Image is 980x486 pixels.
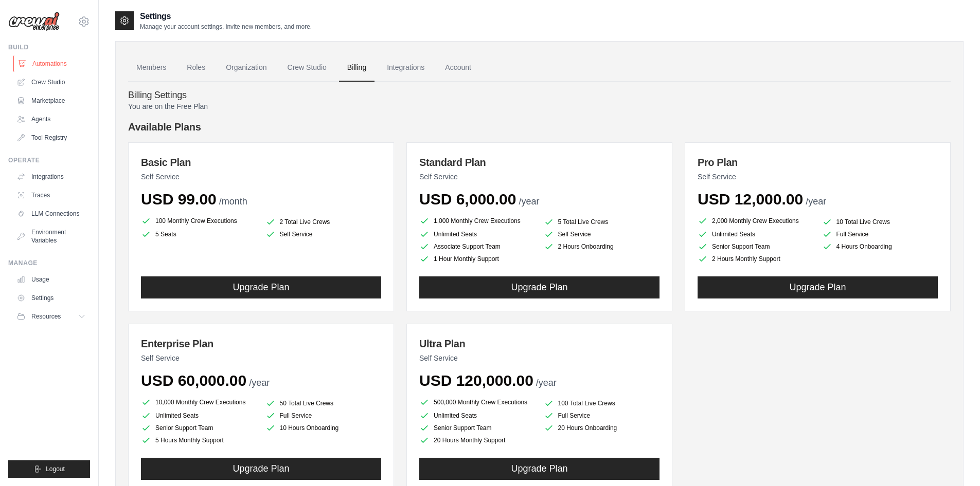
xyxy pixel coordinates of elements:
button: Logout [8,460,90,478]
span: USD 60,000.00 [141,372,246,389]
div: Operate [8,156,90,164]
h3: Basic Plan [141,155,381,170]
a: Crew Studio [279,54,335,82]
p: You are on the Free Plan [128,101,951,111]
a: Marketplace [12,92,90,109]
li: Self Service [265,229,382,239]
h4: Available Plans [128,120,951,134]
li: Senior Support Team [141,423,257,433]
span: /month [219,196,247,207]
li: 50 Total Live Crews [265,398,382,408]
li: Associate Support Team [419,241,536,252]
li: 4 Hours Onboarding [822,241,938,252]
span: /year [519,196,539,207]
a: Organization [218,54,275,82]
li: Unlimited Seats [419,410,536,421]
button: Upgrade Plan [698,276,938,298]
a: Usage [12,271,90,288]
p: Self Service [419,172,660,182]
p: Self Service [141,353,381,363]
button: Upgrade Plan [419,458,660,480]
li: Full Service [265,410,382,421]
img: Logo [8,12,60,31]
a: Account [437,54,479,82]
a: Integrations [379,54,433,82]
li: 20 Hours Monthly Support [419,435,536,445]
a: Tool Registry [12,129,90,146]
li: 5 Hours Monthly Support [141,435,257,445]
a: Crew Studio [12,74,90,90]
span: /year [536,378,557,388]
li: Unlimited Seats [419,229,536,239]
span: /year [249,378,270,388]
h2: Settings [140,10,312,23]
span: Resources [31,312,61,321]
button: Resources [12,308,90,325]
h3: Pro Plan [698,155,938,170]
li: 1,000 Monthly Crew Executions [419,215,536,227]
span: USD 99.00 [141,191,217,208]
li: 5 Seats [141,229,257,239]
li: 10 Total Live Crews [822,217,938,227]
p: Self Service [698,172,938,182]
span: USD 12,000.00 [698,191,803,208]
li: 2 Hours Monthly Support [698,254,814,264]
span: USD 6,000.00 [419,191,516,208]
h3: Standard Plan [419,155,660,170]
div: Manage [8,259,90,267]
a: LLM Connections [12,205,90,222]
button: Upgrade Plan [141,276,381,298]
h3: Ultra Plan [419,337,660,351]
li: 2,000 Monthly Crew Executions [698,215,814,227]
li: 500,000 Monthly Crew Executions [419,396,536,408]
a: Environment Variables [12,224,90,249]
h3: Enterprise Plan [141,337,381,351]
iframe: Chat Widget [929,437,980,486]
li: 10,000 Monthly Crew Executions [141,396,257,408]
a: Roles [179,54,213,82]
li: 2 Total Live Crews [265,217,382,227]
p: Self Service [141,172,381,182]
p: Self Service [419,353,660,363]
li: 2 Hours Onboarding [544,241,660,252]
li: 10 Hours Onboarding [265,423,382,433]
a: Billing [339,54,375,82]
a: Agents [12,111,90,127]
h4: Billing Settings [128,90,951,101]
li: Unlimited Seats [141,410,257,421]
li: Unlimited Seats [698,229,814,239]
a: Integrations [12,169,90,185]
button: Upgrade Plan [419,276,660,298]
a: Traces [12,187,90,203]
li: 100 Monthly Crew Executions [141,215,257,227]
span: USD 120,000.00 [419,372,533,389]
li: 20 Hours Onboarding [544,423,660,433]
span: Logout [46,465,65,473]
li: Senior Support Team [419,423,536,433]
p: Manage your account settings, invite new members, and more. [140,23,312,31]
a: Members [128,54,174,82]
div: Build [8,43,90,51]
li: 100 Total Live Crews [544,398,660,408]
li: Senior Support Team [698,241,814,252]
li: Full Service [544,410,660,421]
li: 1 Hour Monthly Support [419,254,536,264]
span: /year [806,196,826,207]
button: Upgrade Plan [141,458,381,480]
a: Automations [13,55,91,72]
li: 5 Total Live Crews [544,217,660,227]
li: Full Service [822,229,938,239]
li: Self Service [544,229,660,239]
a: Settings [12,290,90,306]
